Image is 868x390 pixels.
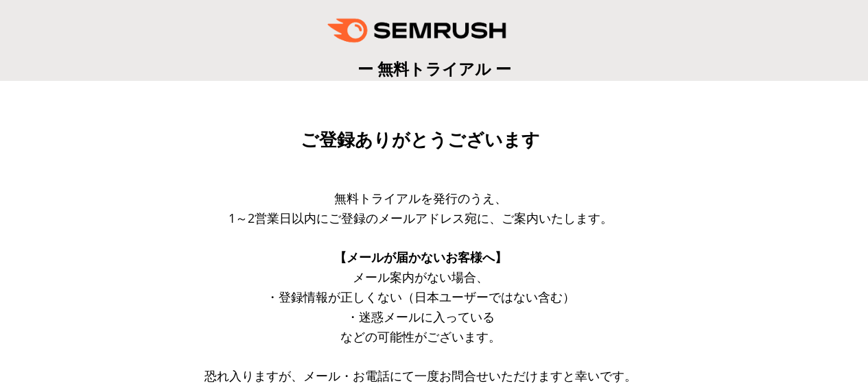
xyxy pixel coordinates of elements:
[228,210,613,226] span: 1～2営業日以内にご登録のメールアドレス宛に、ご案内いたします。
[340,328,501,345] span: などの可能性がございます。
[357,58,511,80] span: ー 無料トライアル ー
[353,269,489,285] span: メール案内がない場合、
[334,249,507,265] span: 【メールが届かないお客様へ】
[204,367,637,384] span: 恐れ入りますが、メール・お電話にて一度お問合せいただけますと幸いです。
[266,289,575,305] span: ・登録情報が正しくない（日本ユーザーではない含む）
[347,308,495,325] span: ・迷惑メールに入っている
[301,130,540,150] span: ご登録ありがとうございます
[334,190,507,206] span: 無料トライアルを発行のうえ、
